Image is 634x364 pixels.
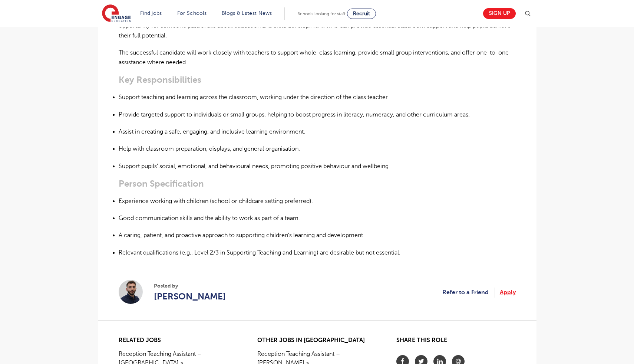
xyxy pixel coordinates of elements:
p: Experience working with children (school or childcare setting preferred). [119,196,516,206]
span: Recruit [353,11,370,16]
p: The successful candidate will work closely with teachers to support whole-class learning, provide... [119,48,516,68]
p: Relevant qualifications (e.g., Level 2/3 in Supporting Teaching and Learning) are desirable but n... [119,248,516,258]
a: For Schools [177,10,207,16]
h2: Related jobs [119,337,238,344]
p: Support pupils’ social, emotional, and behavioural needs, promoting positive behaviour and wellbe... [119,161,516,171]
p: A caring, patient, and proactive approach to supporting children’s learning and development. [119,230,516,240]
a: Find jobs [140,10,162,16]
h3: Key Responsibilities [119,75,516,85]
span: Posted by [154,282,226,290]
img: Engage Education [102,4,131,23]
h2: Share this role [396,337,515,348]
a: Blogs & Latest News [222,10,272,16]
p: Good communication skills and the ability to work as part of a team. [119,213,516,223]
a: [PERSON_NAME] [154,290,226,303]
span: Schools looking for staff [298,11,346,16]
p: Help with classroom preparation, displays, and general organisation. [119,144,516,154]
p: Provide targeted support to individuals or small groups, helping to boost progress in literacy, n... [119,110,516,119]
a: Sign up [483,8,516,19]
a: Apply [500,288,516,297]
h2: Other jobs in [GEOGRAPHIC_DATA] [257,337,376,344]
a: Recruit [347,9,376,19]
p: Assist in creating a safe, engaging, and inclusive learning environment. [119,127,516,137]
a: Refer to a Friend [442,288,495,297]
p: Support teaching and learning across the classroom, working under the direction of the class teac... [119,92,516,102]
h3: Person Specification [119,178,516,189]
